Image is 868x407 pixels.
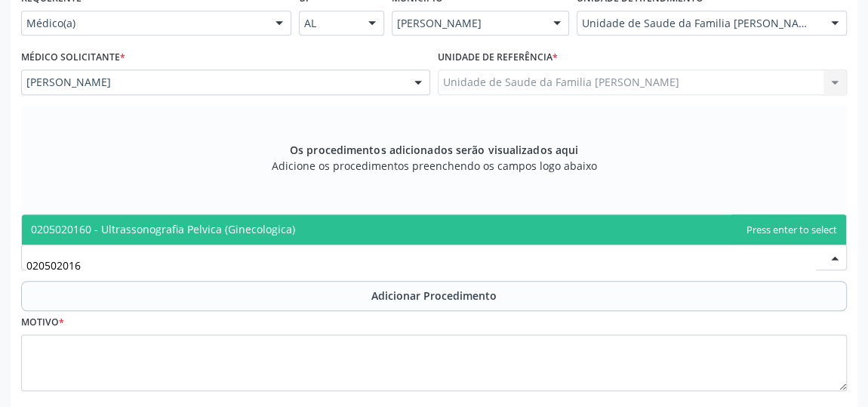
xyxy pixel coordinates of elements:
span: Os procedimentos adicionados serão visualizados aqui [290,142,578,158]
span: Adicionar Procedimento [371,288,497,304]
label: Motivo [21,311,64,335]
label: Unidade de referência [438,46,558,69]
span: 0205020160 - Ultrassonografia Pelvica (Ginecologica) [31,222,295,236]
label: Médico Solicitante [21,46,125,69]
span: Médico(a) [26,16,260,31]
span: AL [304,16,353,31]
input: Buscar por procedimento [26,250,816,280]
span: [PERSON_NAME] [397,16,538,31]
span: Adicione os procedimentos preenchendo os campos logo abaixo [272,158,597,174]
span: Unidade de Saude da Familia [PERSON_NAME] [582,16,816,31]
span: [PERSON_NAME] [26,75,399,90]
button: Adicionar Procedimento [21,281,847,311]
